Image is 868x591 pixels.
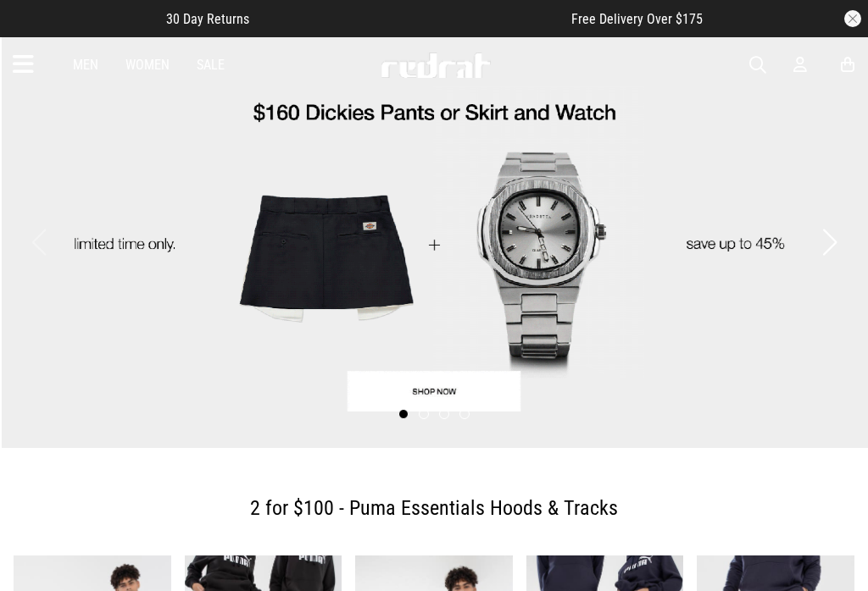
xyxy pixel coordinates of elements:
[125,57,170,73] a: Women
[166,11,249,27] span: 30 Day Returns
[818,224,841,261] button: Next slide
[197,57,225,73] a: Sale
[283,10,537,27] iframe: Customer reviews powered by Trustpilot
[380,52,492,78] img: Redrat logo
[27,224,50,261] button: Previous slide
[27,491,841,525] h2: 2 for $100 - Puma Essentials Hoods & Tracks
[571,11,703,27] span: Free Delivery Over $175
[73,57,98,73] a: Men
